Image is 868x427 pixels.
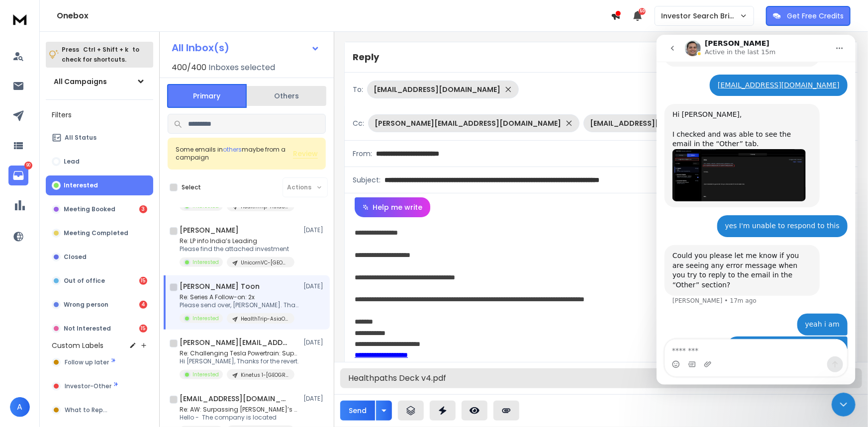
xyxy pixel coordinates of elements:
h1: [PERSON_NAME][EMAIL_ADDRESS][PERSON_NAME][DOMAIN_NAME] +1 [180,338,289,347]
button: A [10,397,30,417]
p: Investor Search Brillwood [661,11,740,21]
h3: Filters [46,108,153,122]
h3: Custom Labels [52,341,103,350]
div: 15 [139,277,147,285]
button: Get Free Credits [766,6,851,26]
div: 4 [139,301,147,309]
p: Interested [193,371,219,378]
p: 90 [24,162,32,170]
h1: [PERSON_NAME] [180,225,239,235]
p: From: [353,149,372,159]
p: Get Free Credits [787,11,844,21]
button: Review [293,149,318,159]
span: others [223,145,242,154]
div: 15 [139,325,147,333]
p: Not Interested [64,325,111,333]
p: Closed [64,253,87,261]
button: All Inbox(s) [164,38,328,58]
h1: Onebox [57,10,611,22]
span: 50 [639,8,646,15]
p: HealthTrip-AsiaOceania 3 [241,315,289,323]
p: Hi [PERSON_NAME], Thanks for the revert. [180,357,299,365]
button: Primary [167,84,247,108]
p: [DATE] [303,395,326,403]
span: Investor-Other [65,382,111,390]
p: Interested [193,315,219,322]
p: [DATE] [303,282,326,290]
button: Interested [46,175,153,195]
p: [EMAIL_ADDRESS][DOMAIN_NAME] [590,118,717,128]
p: Re: AW: Surpassing [PERSON_NAME]’s Technology: [180,406,299,414]
h1: [EMAIL_ADDRESS][DOMAIN_NAME] [180,394,289,404]
button: Others [247,85,326,107]
a: 90 [8,166,28,185]
h3: Inboxes selected [208,62,275,74]
h3: Healthpaths Deck v4.pdf [348,372,728,384]
button: Meeting Booked3 [46,199,153,219]
p: Re: LP info India’s Leading [180,237,294,245]
span: Follow up later [65,358,109,366]
p: Meeting Booked [64,205,115,213]
p: Out of office [64,277,105,285]
p: Press to check for shortcuts. [62,45,139,65]
p: [DATE] [303,226,326,234]
label: Select [182,183,201,191]
button: All Status [46,128,153,148]
p: Wrong person [64,301,108,309]
p: UnicornVC-[GEOGRAPHIC_DATA] [241,259,289,266]
p: Reply [353,50,379,64]
button: Closed [46,247,153,267]
p: Hello - The company is located [180,414,299,422]
p: [PERSON_NAME][EMAIL_ADDRESS][DOMAIN_NAME] [375,118,561,128]
p: To: [353,85,363,94]
button: Lead [46,152,153,171]
p: Lead [64,158,80,166]
span: 400 / 400 [172,62,206,74]
div: Some emails in maybe from a campaign [176,146,293,162]
p: Meeting Completed [64,229,128,237]
p: Please send over, [PERSON_NAME]. Thanks [180,301,299,309]
button: Meeting Completed [46,223,153,243]
button: Investor-Other [46,376,153,396]
p: Interested [193,258,219,266]
button: Send [340,401,375,421]
button: All Campaigns [46,72,153,91]
iframe: Intercom live chat [657,35,856,385]
p: [EMAIL_ADDRESS][DOMAIN_NAME] [374,85,500,94]
h1: All Inbox(s) [172,43,229,53]
button: Not Interested15 [46,319,153,339]
p: Cc: [353,118,364,128]
div: 3 [139,205,147,213]
p: Re: Series A Follow-on: 2x [180,293,299,301]
p: Subject: [353,175,381,185]
p: Interested [64,181,98,189]
button: Follow up later [46,352,153,372]
p: Please find the attached investment [180,245,294,253]
p: Kinetus 1-[GEOGRAPHIC_DATA] [241,371,289,379]
p: [DATE] [303,339,326,346]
